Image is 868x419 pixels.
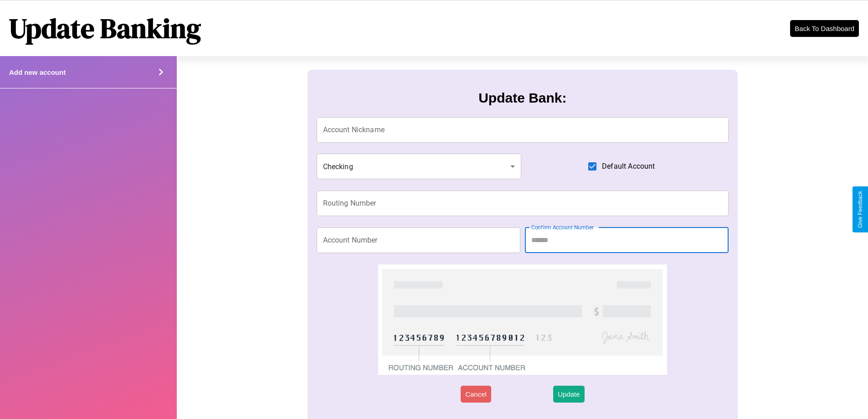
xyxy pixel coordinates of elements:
[9,68,66,76] h4: Add new account
[602,161,655,172] span: Default Account
[317,154,522,179] div: Checking
[531,223,594,231] label: Confirm Account Number
[9,10,201,47] h1: Update Banking
[553,386,584,403] button: Update
[790,20,859,37] button: Back To Dashboard
[478,90,566,106] h3: Update Bank:
[857,191,863,228] div: Give Feedback
[461,386,491,403] button: Cancel
[378,264,667,375] img: check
